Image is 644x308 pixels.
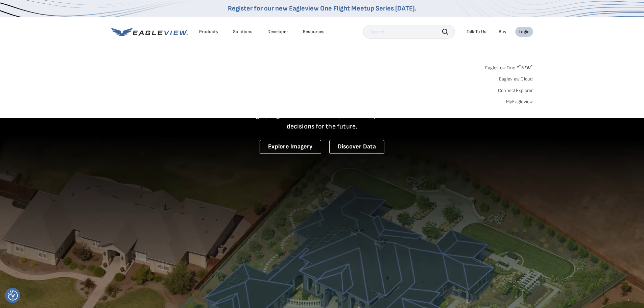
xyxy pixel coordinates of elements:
[199,29,218,35] div: Products
[499,29,506,35] a: Buy
[467,29,486,35] div: Talk To Us
[329,140,384,154] a: Discover Data
[8,290,18,301] img: Revisit consent button
[506,99,533,105] a: MyEagleview
[228,4,416,13] a: Register for our new Eagleview One Flight Meetup Series [DATE].
[485,63,533,71] a: Eagleview One™*NEW*
[499,76,533,82] a: Eagleview Cloud
[519,29,530,35] div: Login
[267,29,288,35] a: Developer
[519,65,533,71] span: NEW
[498,88,533,94] a: ConnectExplorer
[303,29,325,35] div: Resources
[363,25,455,39] input: Search
[260,140,321,154] a: Explore Imagery
[233,29,253,35] div: Solutions
[8,290,18,301] button: Consent Preferences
